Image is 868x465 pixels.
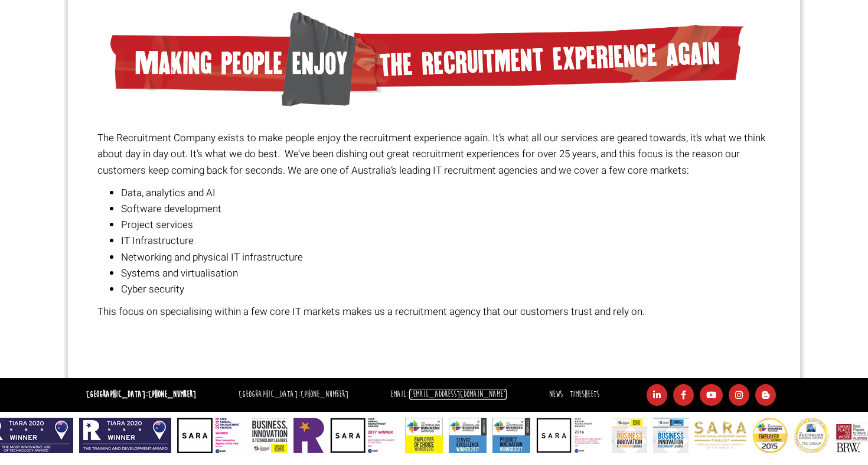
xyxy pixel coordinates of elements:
p: This focus on specialising within a few core IT markets makes us a recruitment agency that our cu... [97,304,771,320]
a: News [549,389,563,400]
p: The Recruitment Company exists to make people enjoy the recruitment experience again. It’s what a... [97,130,771,178]
img: Making People Enjoy The Recruitment Experiance again [110,12,743,106]
a: [EMAIL_ADDRESS][DOMAIN_NAME] [409,389,507,400]
li: IT Infrastructure [121,233,771,249]
li: Systems and virtualisation [121,265,771,281]
strong: [GEOGRAPHIC_DATA]: [86,389,196,400]
li: Software development [121,201,771,217]
h1: Recruitment Company in [GEOGRAPHIC_DATA] [97,333,771,354]
li: Data, analytics and AI [121,185,771,201]
li: Project services [121,217,771,233]
li: Cyber security [121,281,771,297]
a: Timesheets [570,389,599,400]
li: Email: [387,386,510,404]
a: [PHONE_NUMBER] [148,389,196,400]
li: [GEOGRAPHIC_DATA]: [236,386,351,404]
li: Networking and physical IT infrastructure [121,249,771,265]
a: [PHONE_NUMBER] [301,389,348,400]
